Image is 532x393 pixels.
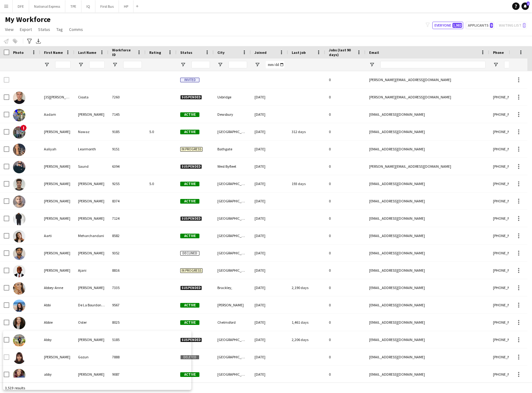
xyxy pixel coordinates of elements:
[251,262,288,279] div: [DATE]
[288,279,325,296] div: 2,190 days
[13,50,24,55] span: Photo
[325,89,365,106] div: 0
[74,262,108,279] div: Ajani
[40,314,74,331] div: Abbie
[214,140,251,158] div: Bathgate
[123,61,142,68] input: Workforce ID Filter Input
[365,210,489,227] div: [EMAIL_ADDRESS][DOMAIN_NAME]
[527,2,530,6] span: 1
[251,348,288,365] div: [DATE]
[365,89,489,106] div: [PERSON_NAME][EMAIL_ADDRESS][DOMAIN_NAME]
[40,123,74,140] div: [PERSON_NAME]
[251,227,288,244] div: [DATE]
[74,314,108,331] div: Oster
[119,0,133,12] button: HP
[251,192,288,209] div: [DATE]
[17,25,34,33] a: Export
[40,262,74,279] div: [PERSON_NAME]
[13,0,29,12] button: DFE
[74,210,108,227] div: [PERSON_NAME]
[325,123,365,140] div: 0
[112,62,118,67] button: Open Filter Menu
[180,268,203,273] span: In progress
[325,140,365,158] div: 0
[55,61,71,68] input: First Name Filter Input
[40,210,74,227] div: [PERSON_NAME]
[20,27,32,32] span: Export
[74,244,108,261] div: [PERSON_NAME]
[180,95,202,100] span: Suspended
[329,48,354,57] span: Jobs (last 90 days)
[214,366,251,383] div: [GEOGRAPHIC_DATA]
[13,230,25,243] img: Aarti Meharchandani
[288,175,325,192] div: 193 days
[266,61,284,68] input: Joined Filter Input
[108,244,146,261] div: 9352
[251,123,288,140] div: [DATE]
[180,234,199,238] span: Active
[325,192,365,209] div: 0
[44,50,63,55] span: First Name
[40,106,74,123] div: Aadam
[214,314,251,331] div: Chelmsford
[13,282,25,295] img: Abbey-Anne Gyles-Brown
[78,50,96,55] span: Last Name
[292,50,306,55] span: Last job
[325,296,365,313] div: 0
[40,279,74,296] div: Abbey-Anne
[365,123,489,140] div: [EMAIL_ADDRESS][DOMAIN_NAME]
[146,123,177,140] div: 5.0
[108,210,146,227] div: 7124
[67,25,85,33] a: Comms
[74,227,108,244] div: Meharchandani
[365,227,489,244] div: [EMAIL_ADDRESS][DOMAIN_NAME]
[325,331,365,348] div: 0
[214,89,251,106] div: Uxbridge
[180,147,203,152] span: In progress
[251,314,288,331] div: [DATE]
[36,25,53,33] a: Status
[54,25,65,33] a: Tag
[26,37,33,45] app-action-btn: Advanced filters
[146,175,177,192] div: 5.0
[288,331,325,348] div: 2,206 days
[490,23,493,28] span: 9
[89,61,105,68] input: Last Name Filter Input
[493,50,504,55] span: Phone
[369,62,375,67] button: Open Filter Menu
[56,27,63,32] span: Tag
[13,109,25,121] img: Aadam Patel
[180,50,192,55] span: Status
[13,213,25,225] img: Aaron Woolf
[251,89,288,106] div: [DATE]
[13,265,25,277] img: Abayomi mathew Ajani
[251,279,288,296] div: [DATE]
[5,27,14,32] span: View
[180,303,199,308] span: Active
[13,144,25,156] img: Aaliyah Learmonth
[325,71,365,88] div: 0
[214,262,251,279] div: [GEOGRAPHIC_DATA]
[217,62,223,67] button: Open Filter Menu
[13,92,25,104] img: [3S]Vlad Cioata
[74,140,108,158] div: Learmonth
[13,317,25,329] img: Abbie Oster
[251,158,288,175] div: [DATE]
[180,164,202,169] span: Suspended
[214,192,251,209] div: [GEOGRAPHIC_DATA]
[325,106,365,123] div: 0
[365,314,489,331] div: [EMAIL_ADDRESS][DOMAIN_NAME]
[214,123,251,140] div: [GEOGRAPHIC_DATA]
[288,123,325,140] div: 312 days
[180,251,199,256] span: Declined
[44,62,50,67] button: Open Filter Menu
[325,244,365,261] div: 0
[13,126,25,139] img: Aalia Nawaz
[325,366,365,383] div: 0
[214,331,251,348] div: [GEOGRAPHIC_DATA]
[3,330,191,390] iframe: To enrich screen reader interactions, please activate Accessibility in Grammarly extension settings
[74,296,108,313] div: De La Bourdonnaye
[20,125,27,131] span: !
[432,22,463,29] button: Everyone1,982
[251,140,288,158] div: [DATE]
